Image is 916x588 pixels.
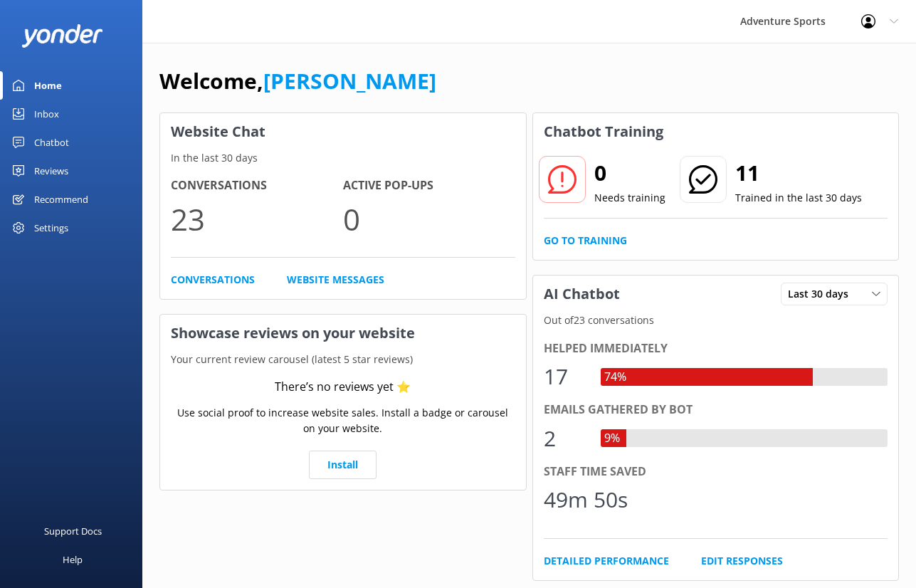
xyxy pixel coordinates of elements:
a: Edit Responses [701,553,783,569]
div: Recommend [34,185,88,214]
a: Website Messages [287,272,384,288]
div: 49m 50s [544,483,628,517]
a: Detailed Performance [544,553,669,569]
a: Conversations [171,272,255,288]
p: In the last 30 days [160,150,526,166]
div: Home [34,71,62,100]
p: Out of 23 conversations [533,313,899,328]
p: Trained in the last 30 days [735,190,862,206]
div: Settings [34,214,68,242]
h4: Active Pop-ups [343,177,515,195]
p: Needs training [594,190,665,206]
span: Last 30 days [788,286,857,302]
div: Helped immediately [544,340,888,358]
div: 17 [544,359,586,394]
h4: Conversations [171,177,343,195]
h2: 0 [594,156,665,190]
div: Reviews [34,157,68,185]
div: Support Docs [44,517,102,545]
p: 23 [171,195,343,243]
a: Go to Training [544,233,627,248]
h1: Welcome, [159,64,436,98]
p: Use social proof to increase website sales. Install a badge or carousel on your website. [171,405,515,437]
div: There’s no reviews yet ⭐ [275,378,411,397]
div: 9% [601,429,623,448]
h3: Website Chat [160,113,526,150]
img: yonder-white-logo.png [21,24,103,48]
div: Help [63,545,83,574]
h3: AI Chatbot [533,275,631,313]
a: [PERSON_NAME] [263,66,436,95]
h3: Showcase reviews on your website [160,315,526,352]
h2: 11 [735,156,862,190]
div: Staff time saved [544,463,888,481]
p: 0 [343,195,515,243]
div: Emails gathered by bot [544,401,888,419]
div: Inbox [34,100,59,128]
h3: Chatbot Training [533,113,674,150]
div: 2 [544,421,586,456]
div: Chatbot [34,128,69,157]
div: 74% [601,368,630,387]
p: Your current review carousel (latest 5 star reviews) [160,352,526,367]
a: Install [309,451,377,479]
